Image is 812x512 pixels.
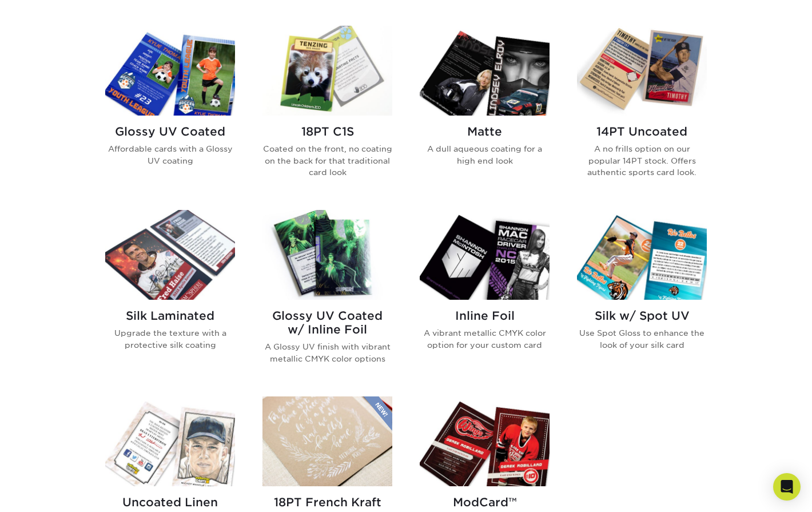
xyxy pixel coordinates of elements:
[420,26,550,196] a: Matte Trading Cards Matte A dull aqueous coating for a high end look
[105,327,235,351] p: Upgrade the texture with a protective silk coating
[420,26,550,116] img: Matte Trading Cards
[262,396,392,486] img: 18PT French Kraft Trading Cards
[262,210,392,300] img: Glossy UV Coated w/ Inline Foil Trading Cards
[420,143,550,166] p: A dull aqueous coating for a high end look
[364,396,392,431] img: New Product
[420,396,550,486] img: ModCard™ Trading Cards
[262,125,392,138] h2: 18PT C1S
[105,26,235,196] a: Glossy UV Coated Trading Cards Glossy UV Coated Affordable cards with a Glossy UV coating
[577,26,707,196] a: 14PT Uncoated Trading Cards 14PT Uncoated A no frills option on our popular 14PT stock. Offers au...
[420,210,550,383] a: Inline Foil Trading Cards Inline Foil A vibrant metallic CMYK color option for your custom card
[420,327,550,351] p: A vibrant metallic CMYK color option for your custom card
[773,473,801,501] div: Open Intercom Messenger
[262,26,392,116] img: 18PT C1S Trading Cards
[105,210,235,383] a: Silk Laminated Trading Cards Silk Laminated Upgrade the texture with a protective silk coating
[262,309,392,336] h2: Glossy UV Coated w/ Inline Foil
[105,309,235,323] h2: Silk Laminated
[577,26,707,116] img: 14PT Uncoated Trading Cards
[577,210,707,300] img: Silk w/ Spot UV Trading Cards
[420,309,550,323] h2: Inline Foil
[105,210,235,300] img: Silk Laminated Trading Cards
[262,341,392,364] p: A Glossy UV finish with vibrant metallic CMYK color options
[420,210,550,300] img: Inline Foil Trading Cards
[262,26,392,196] a: 18PT C1S Trading Cards 18PT C1S Coated on the front, no coating on the back for that traditional ...
[105,495,235,509] h2: Uncoated Linen
[577,210,707,383] a: Silk w/ Spot UV Trading Cards Silk w/ Spot UV Use Spot Gloss to enhance the look of your silk card
[420,495,550,509] h2: ModCard™
[262,495,392,509] h2: 18PT French Kraft
[577,143,707,178] p: A no frills option on our popular 14PT stock. Offers authentic sports card look.
[105,143,235,166] p: Affordable cards with a Glossy UV coating
[105,396,235,486] img: Uncoated Linen Trading Cards
[262,210,392,383] a: Glossy UV Coated w/ Inline Foil Trading Cards Glossy UV Coated w/ Inline Foil A Glossy UV finish ...
[577,327,707,351] p: Use Spot Gloss to enhance the look of your silk card
[262,143,392,178] p: Coated on the front, no coating on the back for that traditional card look
[105,125,235,138] h2: Glossy UV Coated
[577,125,707,138] h2: 14PT Uncoated
[420,125,550,138] h2: Matte
[105,26,235,116] img: Glossy UV Coated Trading Cards
[577,309,707,323] h2: Silk w/ Spot UV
